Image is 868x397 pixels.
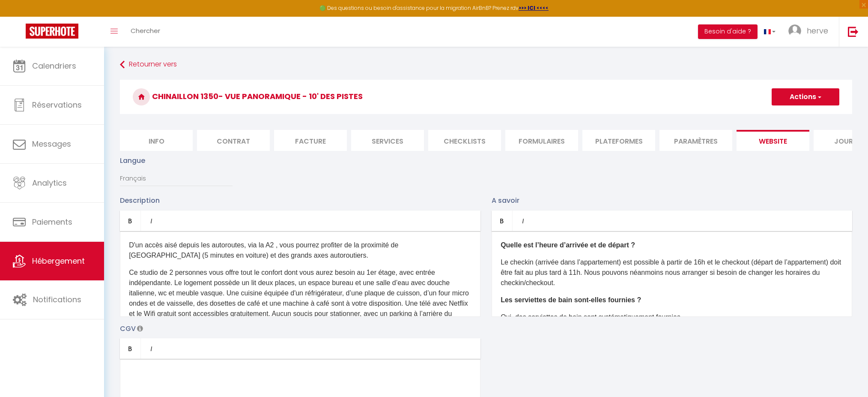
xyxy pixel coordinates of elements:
a: Bold [492,211,513,231]
button: Besoin d'aide ? [698,24,758,39]
span: Messages [32,138,71,149]
li: Contrat [197,130,270,151]
p: Oui, des serviettes de bain sont systématiquement fournies. [501,312,843,322]
img: Super Booking [26,24,78,39]
p: D'un accès aisé depuis les autoroutes, via la A2 , vous pourrez profiter de la proximité de [GEOG... [129,240,471,261]
p: Ce studio de 2 personnes vous offre tout le confort dont vous aurez besoin au 1er étage, avec ent... [129,268,471,329]
a: ... herve [782,17,839,47]
li: Facture [274,130,347,151]
a: Italic [141,211,161,231]
h3: Chinaillon 1350- vue panoramique - 10' des pistes [120,80,852,114]
b: Les serviettes de bain sont-elles fournies ? [501,296,641,304]
a: Bold [120,338,141,359]
li: Services [351,130,424,151]
p: A savoir [492,195,852,206]
p: CGV [120,323,480,334]
li: Info [120,130,193,151]
a: Bold [120,211,141,231]
li: Checklists [428,130,501,151]
li: Paramètres [659,130,732,151]
a: Italic [513,211,533,231]
li: Formulaires [505,130,578,151]
a: Chercher [124,17,167,47]
label: Langue [120,155,145,166]
img: ... [788,24,801,37]
span: Chercher [131,26,160,35]
p: Le checkin (arrivée dans l’appartement) est possible à partir de 16h et le checkout (départ de l’... [501,257,843,288]
span: Réservations [32,99,82,110]
img: logout [848,26,859,37]
p: Description [120,195,480,206]
span: Paiements [32,217,72,227]
span: Calendriers [32,60,76,71]
button: Actions [772,88,839,105]
li: website [737,130,809,151]
span: Notifications [33,294,81,305]
span: Analytics [32,177,67,188]
li: Plateformes [582,130,655,151]
a: >>> ICI <<<< [519,4,549,12]
span: Hébergement [32,256,85,266]
b: Quelle est l’heure d’arrivée et de départ ? [501,241,635,249]
a: Italic [141,338,161,359]
span: herve [807,25,828,36]
a: Retourner vers [120,57,852,72]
